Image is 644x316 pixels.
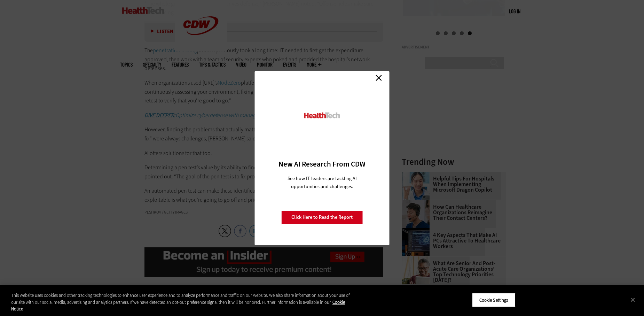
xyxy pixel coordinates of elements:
[472,293,516,307] button: Cookie Settings
[281,211,363,224] a: Click Here to Read the Report
[374,73,384,83] a: Close
[11,299,345,312] a: More information about your privacy
[11,292,354,313] div: This website uses cookies and other tracking technologies to enhance user experience and to analy...
[279,175,365,191] p: See how IT leaders are tackling AI opportunities and challenges.
[303,112,341,119] img: HealthTech_0.png
[267,159,377,169] h3: New AI Research From CDW
[625,292,641,307] button: Close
